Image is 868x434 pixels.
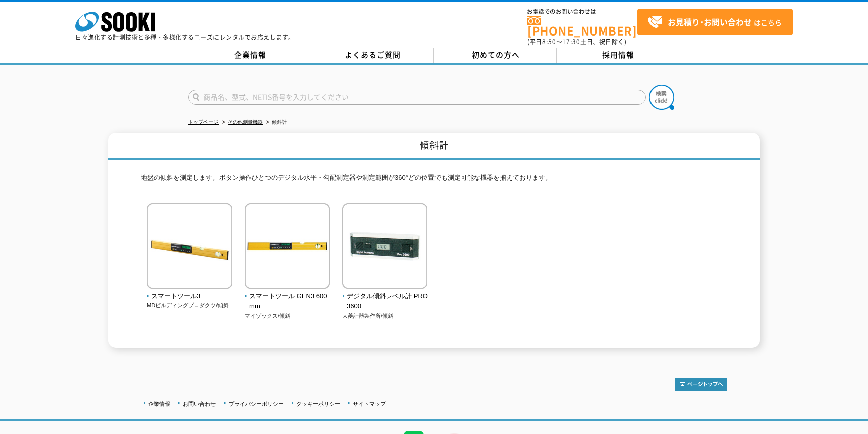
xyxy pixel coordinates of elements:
[228,119,263,125] a: その他測量機器
[188,90,646,105] input: 商品名、型式、NETIS番号を入力してください
[229,401,284,407] a: プライバシーポリシー
[245,291,330,312] span: スマートツール GEN3 600mm
[668,16,752,28] strong: お見積り･お問い合わせ
[245,282,330,312] a: スマートツール GEN3 600mm
[245,312,330,320] p: マイゾックス/傾斜
[562,37,580,46] span: 17:30
[527,37,626,46] span: (平日 ～ 土日、祝日除く)
[649,85,674,110] img: btn_search.png
[647,15,782,30] span: はこちら
[557,48,680,63] a: 採用情報
[472,49,520,60] span: 初めての方へ
[264,117,287,128] li: 傾斜計
[311,48,434,63] a: よくあるご質問
[108,133,760,160] h1: 傾斜計
[342,291,428,312] span: デジタル傾斜レベル計 PRO3600
[147,291,233,302] span: スマートツール3
[342,312,428,320] p: 大菱計器製作所/傾斜
[188,119,219,125] a: トップページ
[147,282,233,302] a: スマートツール3
[75,34,295,40] p: 日々進化する計測技術と多種・多様化するニーズにレンタルでお応えします。
[675,378,727,391] img: トップページへ
[527,16,637,36] a: [PHONE_NUMBER]
[434,48,557,63] a: 初めての方へ
[147,203,232,291] img: スマートツール3
[353,401,386,407] a: サイトマップ
[342,282,428,312] a: デジタル傾斜レベル計 PRO3600
[542,37,556,46] span: 8:50
[245,203,330,291] img: スマートツール GEN3 600mm
[141,173,727,188] p: 地盤の傾斜を測定します。ボタン操作ひとつのデジタル水平・勾配測定器や測定範囲が360°どの位置でも測定可能な機器を揃えております。
[637,9,793,35] a: お見積り･お問い合わせはこちら
[183,401,216,407] a: お問い合わせ
[527,9,637,15] span: お電話でのお問い合わせは
[188,48,311,63] a: 企業情報
[296,401,340,407] a: クッキーポリシー
[147,301,233,310] p: MDビルディングプロダクツ/傾斜
[342,203,427,291] img: デジタル傾斜レベル計 PRO3600
[148,401,170,407] a: 企業情報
